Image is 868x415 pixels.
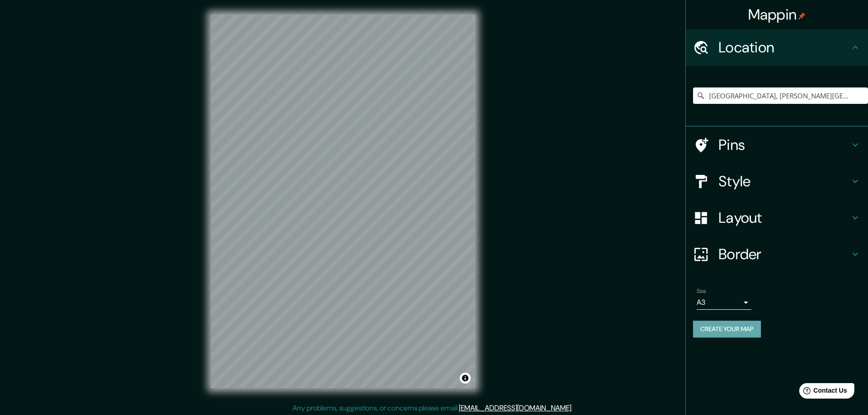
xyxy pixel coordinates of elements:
[686,127,868,163] div: Pins
[686,236,868,272] div: Border
[573,403,574,414] div: .
[460,373,471,384] button: Toggle attribution
[697,295,751,310] div: A3
[719,136,850,154] h4: Pins
[693,321,761,338] button: Create your map
[574,403,576,414] div: .
[686,163,868,200] div: Style
[293,403,573,414] p: Any problems, suggestions, or concerns please email .
[719,172,850,190] h4: Style
[697,287,706,295] label: Size
[211,15,475,388] canvas: Map
[686,200,868,236] div: Layout
[798,12,806,20] img: pin-icon.png
[719,245,850,263] h4: Border
[719,209,850,227] h4: Layout
[748,5,806,24] h4: Mappin
[693,87,868,104] input: Pick your city or area
[459,403,571,413] a: [EMAIL_ADDRESS][DOMAIN_NAME]
[686,29,868,66] div: Location
[787,379,858,405] iframe: Help widget launcher
[719,38,850,56] h4: Location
